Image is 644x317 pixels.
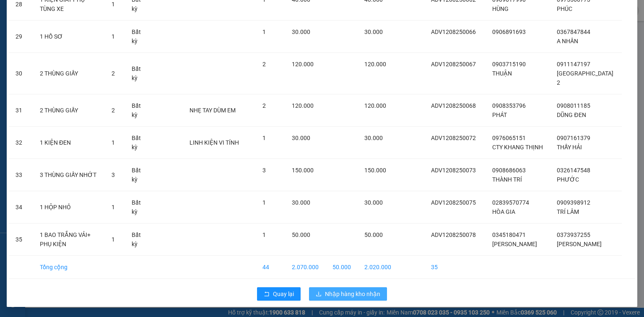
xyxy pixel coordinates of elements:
td: Bất kỳ [125,94,152,127]
span: 0906891693 [492,29,526,35]
b: An Anh Limousine [10,54,46,94]
span: 1 [112,33,115,40]
span: THÀNH TRÍ [492,176,522,183]
span: 120.000 [364,102,386,109]
span: 50.000 [292,231,310,238]
span: LINH KIỆN VI TÍNH [190,139,239,146]
span: 1 [262,199,266,206]
span: ADV1208250072 [431,135,476,141]
td: 2 THÙNG GIẤY [33,53,105,94]
td: Bất kỳ [125,223,152,256]
span: HÙNG [492,5,509,12]
span: 150.000 [364,167,386,174]
span: NHẸ TAY DÙM EM [190,107,236,114]
span: PHÚC [557,5,572,12]
span: 120.000 [292,102,314,109]
span: ADV1208250073 [431,167,476,174]
td: Bất kỳ [125,159,152,191]
span: TRÍ LÂM [557,208,579,215]
span: 0908353796 [492,102,526,109]
td: Bất kỳ [125,53,152,94]
button: downloadNhập hàng kho nhận [309,287,387,301]
span: 1 [112,204,115,210]
span: 120.000 [292,61,314,68]
span: 30.000 [364,29,383,35]
td: Tổng cộng [33,256,105,279]
span: 2 [112,107,115,114]
span: 30.000 [364,199,383,206]
td: 3 THÙNG GIẤY NHỚT [33,159,105,191]
td: 2.070.000 [285,256,326,279]
span: 120.000 [364,61,386,68]
td: 35 [424,256,486,279]
td: 1 KIỆN ĐEN [33,127,105,159]
span: 0909398912 [557,199,590,206]
span: PHÁT [492,112,507,118]
span: 30.000 [364,135,383,141]
td: 1 HỘP NHỎ [33,191,105,223]
span: 1 [262,135,266,141]
span: ADV1208250067 [431,61,476,68]
td: Bất kỳ [125,21,152,53]
span: [PERSON_NAME] [557,241,602,247]
span: 50.000 [364,231,383,238]
span: 1 [112,139,115,146]
span: rollback [264,291,270,298]
span: 30.000 [292,29,310,35]
span: 0911147197 [557,61,590,68]
span: THUẬN [492,70,512,77]
td: Bất kỳ [125,127,152,159]
span: ADV1208250075 [431,199,476,206]
span: ADV1208250066 [431,29,476,35]
span: Quay lại [273,289,294,299]
span: PHƯỚC [557,176,579,183]
span: 0976065151 [492,135,526,141]
span: 1 [262,29,266,35]
span: 1 [112,1,115,8]
b: Biên nhận gởi hàng hóa [54,12,80,81]
span: 0908686063 [492,167,526,174]
span: [PERSON_NAME] [492,241,537,247]
span: ADV1208250068 [431,102,476,109]
span: [GEOGRAPHIC_DATA] 2 [557,70,613,86]
span: 0908011185 [557,102,590,109]
span: 30.000 [292,135,310,141]
span: DŨNG ĐEN [557,112,586,118]
span: THẦY HẢI [557,144,582,151]
td: 2 THÙNG GIẤY [33,94,105,127]
span: 0907161379 [557,135,590,141]
span: 2 [112,70,115,77]
span: HÒA GIA [492,208,515,215]
td: 50.000 [326,256,358,279]
span: ADV1208250078 [431,231,476,238]
span: 1 [112,236,115,243]
span: 0373937255 [557,231,590,238]
span: 0326147548 [557,167,590,174]
span: 0345180471 [492,231,526,238]
span: 30.000 [292,199,310,206]
span: A NHÂN [557,38,578,44]
td: 33 [9,159,33,191]
td: 1 BAO TRẮNG VẢI+ PHỤ KIỆN [33,223,105,256]
span: CTY KHANG THỊNH [492,144,543,151]
button: rollbackQuay lại [257,287,301,301]
span: 1 [262,231,266,238]
td: 2.020.000 [358,256,398,279]
span: 0367847844 [557,29,590,35]
span: Nhập hàng kho nhận [325,289,380,299]
span: download [316,291,322,298]
span: 2 [262,61,266,68]
td: 34 [9,191,33,223]
td: 1 HỒ SƠ [33,21,105,53]
td: 32 [9,127,33,159]
td: 35 [9,223,33,256]
span: 150.000 [292,167,314,174]
td: 44 [256,256,285,279]
span: 0903715190 [492,61,526,68]
span: 02839570774 [492,199,529,206]
span: 2 [262,102,266,109]
td: 31 [9,94,33,127]
td: Bất kỳ [125,191,152,223]
td: 29 [9,21,33,53]
span: 3 [112,171,115,178]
